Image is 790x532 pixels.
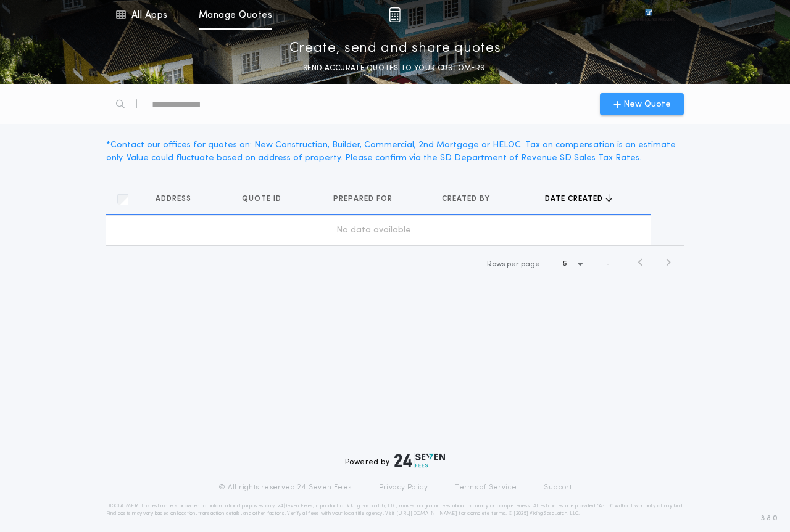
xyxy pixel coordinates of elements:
span: New Quote [623,98,671,111]
a: Terms of Service [455,483,517,493]
span: Rows per page: [487,261,542,268]
p: © All rights reserved. 24|Seven Fees [218,483,352,493]
a: [URL][DOMAIN_NAME] [396,511,457,516]
span: - [606,259,610,270]
button: Date created [545,193,612,205]
a: Support [544,483,572,493]
div: Powered by [345,453,445,468]
button: 5 [563,255,587,274]
div: No data available [111,224,636,237]
img: logo [394,453,445,468]
button: New Quote [600,93,684,115]
p: Create, send and share quotes [289,39,501,59]
button: Address [156,193,201,205]
div: * Contact our offices for quotes on: New Construction, Builder, Commercial, 2nd Mortgage or HELOC... [106,139,684,165]
button: Quote ID [242,193,291,205]
span: Quote ID [242,194,284,204]
span: Address [156,194,194,204]
span: Created by [442,194,493,204]
img: img [389,7,401,22]
img: vs-icon [623,9,675,21]
span: Date created [545,194,605,204]
span: 3.8.0 [761,513,778,524]
p: DISCLAIMER: This estimate is provided for informational purposes only. 24|Seven Fees, a product o... [106,502,684,517]
span: Prepared for [333,194,395,204]
p: SEND ACCURATE QUOTES TO YOUR CUSTOMERS. [303,62,487,75]
h1: 5 [563,258,567,270]
a: Privacy Policy [379,483,428,493]
button: Created by [442,193,499,205]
